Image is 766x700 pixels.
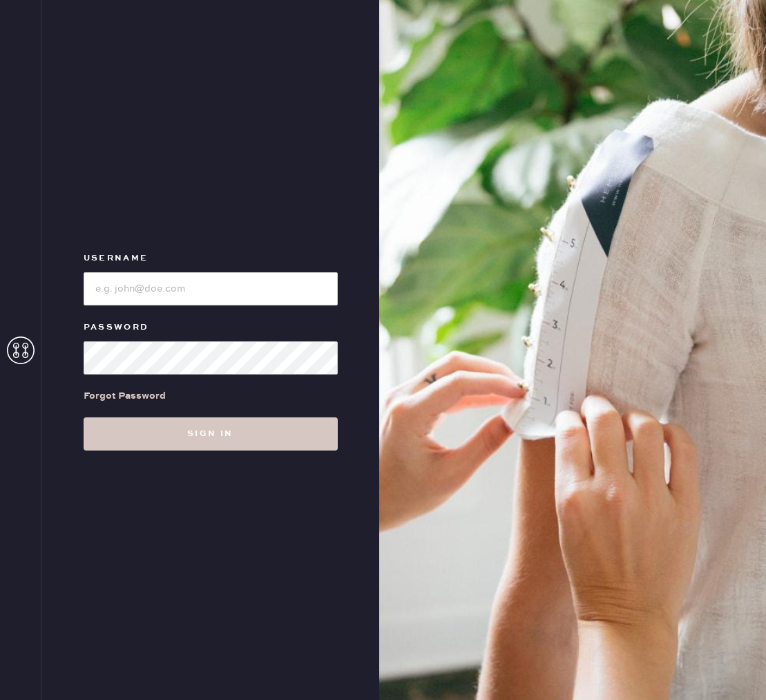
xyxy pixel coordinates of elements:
button: Sign in [84,417,338,451]
input: e.g. john@doe.com [84,272,338,305]
label: Username [84,250,338,267]
a: Forgot Password [84,375,166,417]
label: Password [84,319,338,336]
div: Forgot Password [84,388,166,404]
